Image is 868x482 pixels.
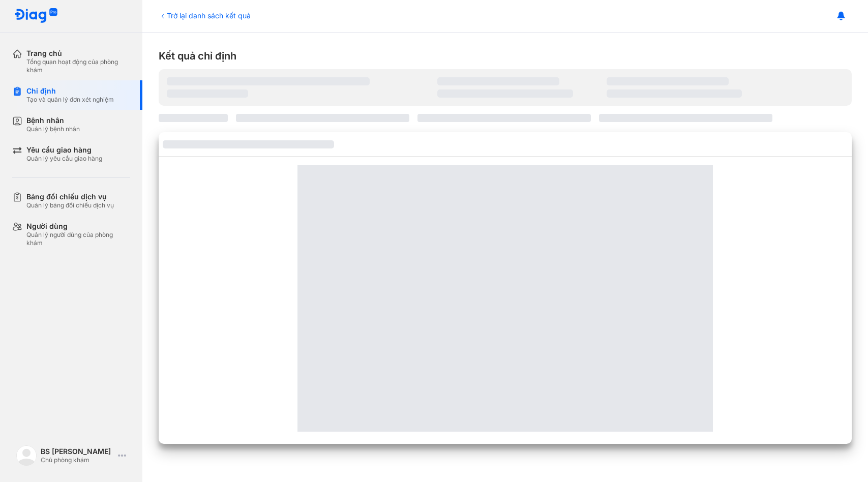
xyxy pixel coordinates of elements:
div: Quản lý yêu cầu giao hàng [26,155,102,163]
div: Quản lý bệnh nhân [26,125,80,133]
div: Quản lý người dùng của phòng khám [26,231,130,247]
div: Quản lý bảng đối chiếu dịch vụ [26,201,114,209]
div: Kết quả chỉ định [159,49,852,63]
img: logo [14,8,58,24]
img: logo [16,445,37,466]
div: Bảng đối chiếu dịch vụ [26,192,114,201]
div: Chủ phòng khám [41,456,114,464]
div: Yêu cầu giao hàng [26,145,102,155]
div: Chỉ định [26,86,114,96]
div: Người dùng [26,222,130,231]
div: Trở lại danh sách kết quả [159,10,251,21]
div: Tạo và quản lý đơn xét nghiệm [26,96,114,104]
div: BS [PERSON_NAME] [41,447,114,456]
div: Tổng quan hoạt động của phòng khám [26,58,130,74]
div: Bệnh nhân [26,116,80,125]
div: Trang chủ [26,49,130,58]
